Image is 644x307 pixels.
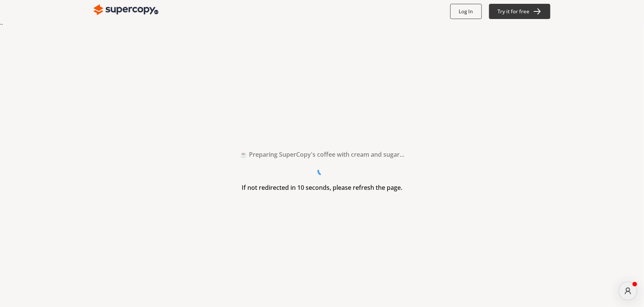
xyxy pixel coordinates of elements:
div: atlas-message-author-avatar [619,282,637,300]
button: Try it for free [489,4,551,19]
button: Log In [450,4,482,19]
h2: ☕ Preparing SuperCopy's coffee with cream and sugar... [240,149,404,160]
button: atlas-launcher [619,282,637,300]
b: Try it for free [498,8,530,15]
b: Log In [459,8,473,15]
h3: If not redirected in 10 seconds, please refresh the page. [242,182,402,193]
img: Close [94,2,158,17]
